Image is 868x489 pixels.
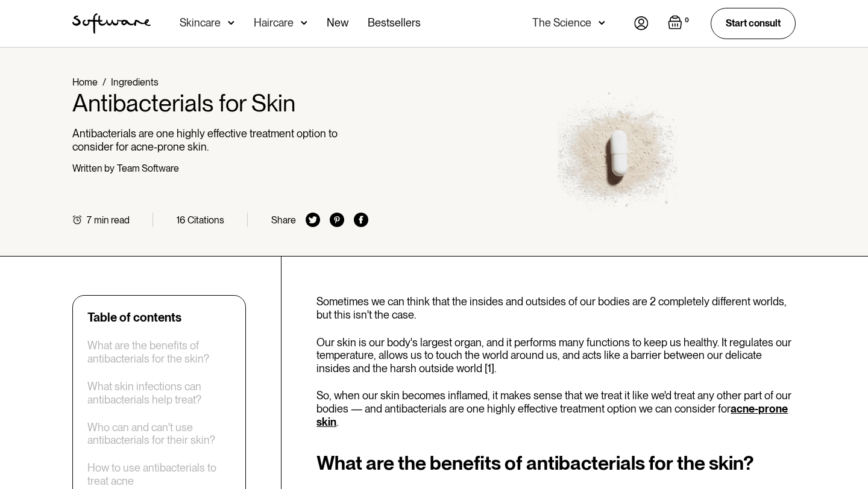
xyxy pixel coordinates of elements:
h2: What are the benefits of antibacterials for the skin? [316,452,796,474]
a: What are the benefits of antibacterials for the skin? [87,339,231,365]
a: Open cart [668,15,691,32]
div: Written by [72,163,115,174]
img: Software Logo [72,13,151,34]
div: 16 [177,214,185,226]
a: What skin infections can antibacterials help treat? [87,380,231,406]
a: Who can and can't use antibacterials for their skin? [87,421,231,447]
img: arrow down [599,17,605,29]
div: Citations [187,214,224,226]
img: arrow down [228,17,234,29]
div: Skincare [180,17,221,29]
a: Start consult [711,8,796,39]
div: Haircare [254,17,294,29]
div: / [102,76,106,88]
div: 0 [682,15,691,26]
div: min read [94,214,130,226]
p: So, when our skin becomes inflamed, it makes sense that we treat it like we'd treat any other par... [316,389,796,428]
div: Table of contents [87,310,181,325]
p: Antibacterials are one highly effective treatment option to consider for acne-prone skin. [72,127,368,153]
div: The Science [532,17,591,29]
a: How to use antibacterials to treat acne [87,461,231,487]
a: Ingredients [111,76,159,88]
p: Sometimes we can think that the insides and outsides of our bodies are 2 completely different wor... [316,295,796,321]
div: Share [271,214,296,226]
img: twitter icon [306,213,320,227]
div: Team Software [117,163,179,174]
div: 7 [87,214,92,226]
h1: Antibacterials for Skin [72,89,368,117]
a: home [72,13,151,34]
a: acne-prone skin [316,402,788,428]
img: facebook icon [354,213,368,227]
img: pinterest icon [330,213,344,227]
img: arrow down [301,17,307,29]
p: Our skin is our body's largest organ, and it performs many functions to keep us healthy. It regul... [316,336,796,375]
a: Home [72,76,98,88]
